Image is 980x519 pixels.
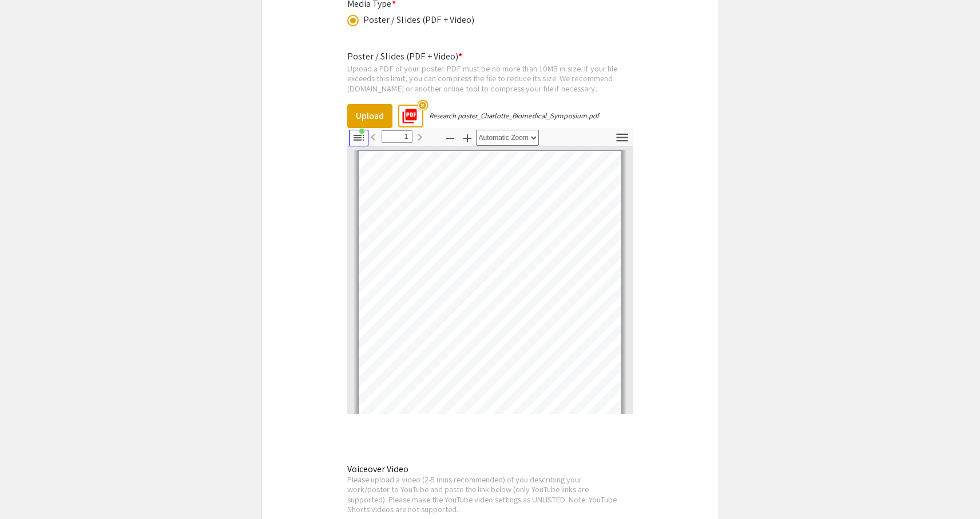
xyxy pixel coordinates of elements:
[363,13,475,27] div: Poster / Slides (PDF + Video)
[476,130,539,146] select: Zoom
[347,463,408,475] mat-label: Voiceover Video
[613,130,632,146] button: Tools
[441,130,460,146] button: Zoom Out
[410,129,430,145] button: Next Page
[349,130,368,146] button: Toggle Sidebar (document contains outline/attachments/layers)
[347,474,624,514] div: Please upload a video (2-5 mins recommended) of you describing your work/poster to YouTube and pa...
[382,130,412,143] input: Page
[347,50,463,62] mat-label: Poster / Slides (PDF + Video)
[347,104,392,128] button: Upload
[9,468,49,510] iframe: Chat
[417,99,428,110] mat-icon: highlight_off
[363,129,383,145] button: Previous Page
[429,111,600,121] div: Research poster_Charlotte_Biomedical_Symposium.pdf
[458,130,477,146] button: Zoom In
[347,63,633,94] div: Upload a PDF of your poster. PDF must be no more than 10MB in size. If your file exceeds this lim...
[398,104,415,121] mat-icon: picture_as_pdf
